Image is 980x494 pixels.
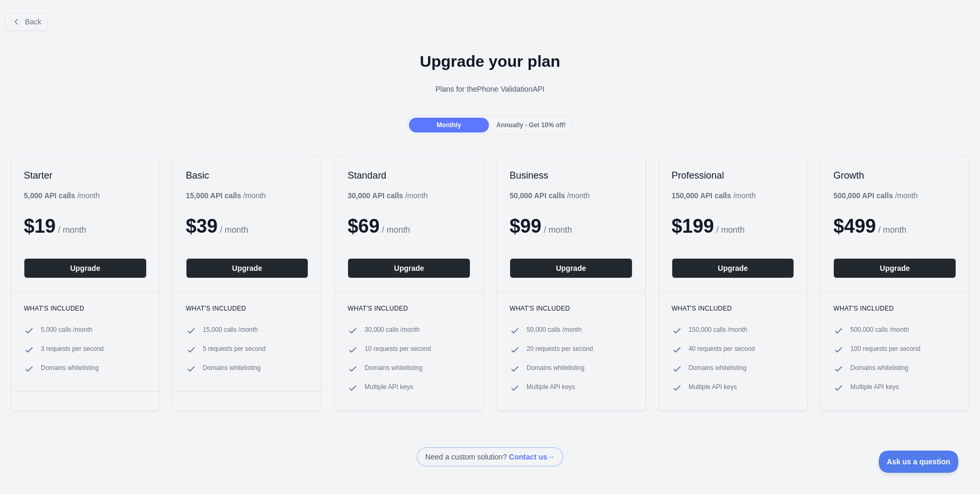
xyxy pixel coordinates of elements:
span: $ 99 [510,215,541,237]
b: 30,000 API calls [348,191,403,200]
div: / month [348,190,427,201]
h2: Standard [348,169,470,182]
div: / month [672,190,756,201]
span: $ 199 [672,215,714,237]
span: $ 69 [348,215,379,237]
h2: Business [510,169,632,182]
h2: Professional [672,169,795,182]
b: 50,000 API calls [510,191,565,200]
div: / month [510,190,590,201]
b: 150,000 API calls [672,191,731,200]
iframe: Toggle Customer Support [879,451,959,473]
